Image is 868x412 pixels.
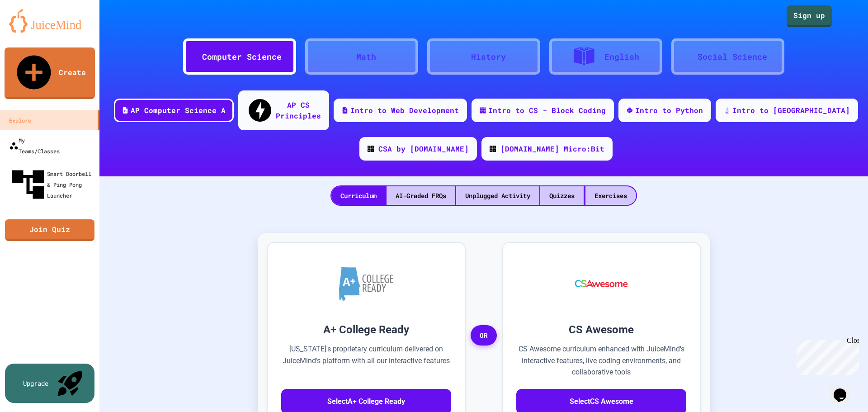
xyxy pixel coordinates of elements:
[490,146,496,152] img: CODE_logo_RGB.png
[787,5,832,27] a: Sign up
[566,256,637,311] img: CS Awesome
[732,105,850,116] div: Intro to [GEOGRAPHIC_DATA]
[281,322,451,338] h3: A+ College Ready
[635,105,703,116] div: Intro to Python
[793,336,859,375] iframe: chat widget
[9,135,60,156] div: My Teams/Classes
[9,166,96,204] div: Smart Doorbell & Ping Pong Launcher
[5,47,95,99] a: Create
[356,51,376,63] div: Math
[540,186,584,205] div: Quizzes
[339,267,393,301] img: A+ College Ready
[516,343,686,378] p: CS Awesome curriculum enhanced with JuiceMind's interactive features, live coding environments, a...
[5,219,94,241] a: Join Quiz
[604,51,639,63] div: English
[4,4,62,57] div: Chat with us now!Close
[202,51,282,63] div: Computer Science
[488,105,606,116] div: Intro to CS - Block Coding
[830,376,859,403] iframe: chat widget
[698,51,767,63] div: Social Science
[456,186,539,205] div: Unplugged Activity
[9,9,90,33] img: logo-orange.svg
[281,343,451,378] p: [US_STATE]'s proprietary curriculum delivered on JuiceMind's platform with all our interactive fe...
[471,51,506,63] div: History
[23,379,48,388] div: Upgrade
[500,143,604,154] div: [DOMAIN_NAME] Micro:Bit
[9,115,31,126] div: Explore
[471,325,497,346] span: OR
[276,99,321,121] div: AP CS Principles
[378,143,469,154] div: CSA by [DOMAIN_NAME]
[516,322,686,338] h3: CS Awesome
[350,105,459,116] div: Intro to Web Development
[387,186,455,205] div: AI-Graded FRQs
[131,105,226,116] div: AP Computer Science A
[585,186,636,205] div: Exercises
[331,186,386,205] div: Curriculum
[368,146,374,152] img: CODE_logo_RGB.png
